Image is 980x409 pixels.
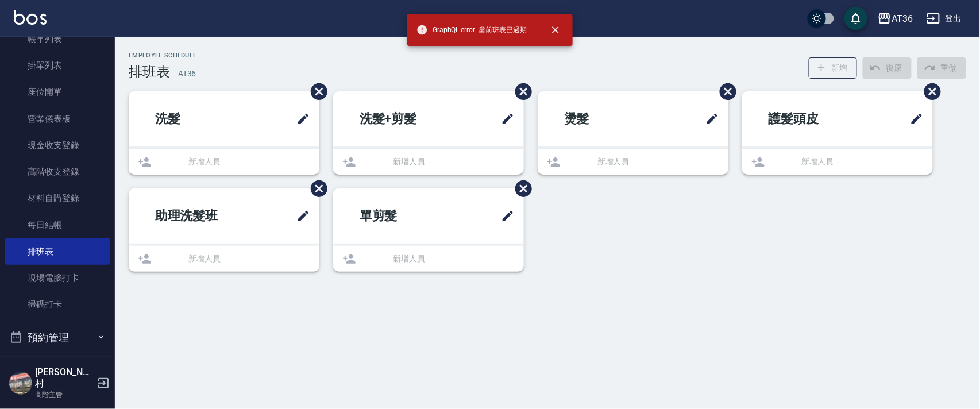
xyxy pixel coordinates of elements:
h6: — AT36 [170,68,196,80]
a: 材料自購登錄 [5,185,110,211]
h2: 單剪髮 [342,195,454,237]
img: Logo [14,10,47,25]
a: 高階收支登錄 [5,159,110,185]
img: Person [9,372,32,395]
span: 刪除班表 [302,75,329,109]
span: 修改班表的標題 [290,202,310,230]
h2: 洗髮+剪髮 [342,98,464,140]
a: 每日結帳 [5,212,110,238]
span: GraphQL error: 當前班表已過期 [416,24,527,36]
span: 修改班表的標題 [903,105,924,133]
button: save [844,7,867,30]
a: 掃碼打卡 [5,291,110,318]
h2: 助理洗髮班 [138,195,262,237]
p: 高階主管 [35,389,94,400]
h3: 排班表 [129,64,170,80]
div: AT36 [892,11,913,26]
button: 預約管理 [5,323,110,353]
a: 現金收支登錄 [5,132,110,159]
h2: 護髮頭皮 [751,98,870,140]
a: 帳單列表 [5,26,110,52]
a: 座位開單 [5,79,110,105]
a: 掛單列表 [5,52,110,79]
span: 刪除班表 [711,75,738,109]
h2: 燙髮 [547,98,653,140]
span: 刪除班表 [507,172,534,206]
span: 修改班表的標題 [290,105,310,133]
h5: [PERSON_NAME]村 [35,366,94,389]
span: 修改班表的標題 [494,105,515,133]
a: 現場電腦打卡 [5,265,110,291]
h2: Employee Schedule [129,52,197,59]
button: 報表及分析 [5,352,110,382]
button: AT36 [873,7,917,30]
span: 修改班表的標題 [494,202,515,230]
span: 修改班表的標題 [699,105,719,133]
span: 刪除班表 [507,75,534,109]
span: 刪除班表 [302,172,329,206]
a: 排班表 [5,238,110,265]
button: close [543,17,568,43]
h2: 洗髮 [138,98,244,140]
span: 刪除班表 [916,75,943,109]
a: 營業儀表板 [5,106,110,132]
button: 登出 [922,8,966,29]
